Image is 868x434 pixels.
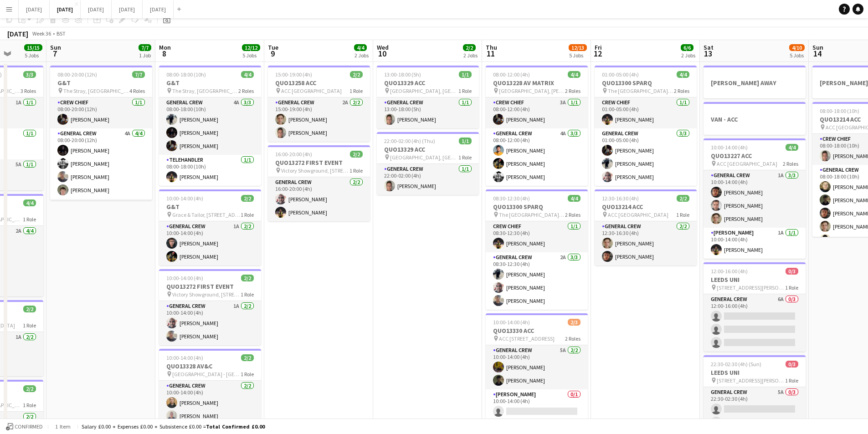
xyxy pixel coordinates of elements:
div: 2 Jobs [354,52,369,59]
div: 08:00-18:00 (10h)4/4G&T The Stray, [GEOGRAPHIC_DATA], [GEOGRAPHIC_DATA], [GEOGRAPHIC_DATA]2 Roles... [159,66,261,186]
app-card-role: Crew Chief1/108:30-12:30 (4h)[PERSON_NAME] [486,221,588,252]
span: Total Confirmed £0.00 [206,423,265,430]
span: 3 Roles [21,87,36,94]
button: [DATE] [19,0,50,18]
h3: QUO13227 ACC [704,152,806,160]
span: [GEOGRAPHIC_DATA], [GEOGRAPHIC_DATA], [GEOGRAPHIC_DATA], [STREET_ADDRESS] [390,87,458,94]
app-job-card: 10:00-14:00 (4h)2/2G&T Grace & Tailor, [STREET_ADDRESS]1 RoleGeneral Crew1A2/210:00-14:00 (4h)[PE... [159,189,261,266]
span: 12/13 [569,44,587,51]
span: 2 Roles [238,87,254,94]
app-card-role: General Crew4A3/308:00-12:00 (4h)[PERSON_NAME][PERSON_NAME][PERSON_NAME] [486,128,588,186]
span: 15:00-19:00 (4h) [275,71,312,78]
div: 5 Jobs [790,52,804,59]
span: 6/6 [681,44,693,51]
div: Salary £0.00 + Expenses £0.00 + Subsistence £0.00 = [82,423,265,430]
span: 11 [484,48,497,59]
span: 1 Role [241,371,254,378]
h3: QUO13329 ACC [377,145,479,153]
span: 15/15 [24,44,42,51]
app-card-role: General Crew1/122:00-02:00 (4h)[PERSON_NAME] [377,164,479,195]
span: 01:00-05:00 (4h) [602,71,639,78]
span: Sun [812,43,823,51]
span: 2 Roles [565,211,580,218]
h3: QUO13300 SPARQ [486,203,588,211]
span: [STREET_ADDRESS][PERSON_NAME][PERSON_NAME] [717,377,785,384]
span: 12 [593,48,602,59]
div: 5 Jobs [242,52,260,59]
app-job-card: 08:00-12:00 (4h)4/4QUO13228 AV MATRIX [GEOGRAPHIC_DATA], [PERSON_NAME][STREET_ADDRESS]2 RolesCrew... [486,66,588,186]
span: 12/12 [242,44,260,51]
app-job-card: 16:00-20:00 (4h)2/2QUO13272 FIRST EVENT Victory Showground, [STREET_ADDRESS][PERSON_NAME]1 RoleGe... [268,145,370,221]
span: 1 Role [241,211,254,218]
span: 4/4 [568,71,580,78]
div: 1 Job [139,52,151,59]
span: 0/3 [786,268,798,275]
app-job-card: 10:00-14:00 (4h)2/2QUO13272 FIRST EVENT Victory Showground, [STREET_ADDRESS][PERSON_NAME]1 RoleGe... [159,269,261,345]
span: 1 Role [458,154,472,161]
span: 8 [158,48,171,59]
span: 10 [375,48,389,59]
button: Confirmed [5,422,44,432]
span: 2/2 [677,195,689,202]
span: Sun [50,43,61,51]
div: 08:30-12:30 (4h)4/4QUO13300 SPARQ The [GEOGRAPHIC_DATA], [STREET_ADDRESS]2 RolesCrew Chief1/108:3... [486,189,588,310]
span: 1 Role [676,211,689,218]
span: 4/4 [786,144,798,151]
span: ACC [GEOGRAPHIC_DATA] [608,211,668,218]
app-card-role: General Crew1/113:00-18:00 (5h)[PERSON_NAME] [377,97,479,128]
span: The Stray, [GEOGRAPHIC_DATA], [GEOGRAPHIC_DATA], [GEOGRAPHIC_DATA] [172,87,238,94]
span: 1 Role [349,167,363,174]
span: The [GEOGRAPHIC_DATA], [STREET_ADDRESS] [608,87,674,94]
div: 10:00-14:00 (4h)4/4QUO13227 ACC ACC [GEOGRAPHIC_DATA]2 RolesGeneral Crew1A3/310:00-14:00 (4h)[PER... [704,138,806,259]
div: BST [56,30,66,37]
app-card-role: General Crew3/301:00-05:00 (4h)[PERSON_NAME][PERSON_NAME][PERSON_NAME] [595,128,697,186]
app-card-role: General Crew2/210:00-14:00 (4h)[PERSON_NAME][PERSON_NAME] [159,381,261,425]
app-card-role: General Crew2A3/308:30-12:30 (4h)[PERSON_NAME][PERSON_NAME][PERSON_NAME] [486,252,588,310]
app-job-card: 08:00-20:00 (12h)7/7G&T The Stray, [GEOGRAPHIC_DATA], [GEOGRAPHIC_DATA], [GEOGRAPHIC_DATA]4 Roles... [50,66,152,200]
span: 4/4 [568,195,580,202]
span: Week 36 [30,30,53,37]
div: 5 Jobs [25,52,42,59]
app-card-role: General Crew5A2/210:00-14:00 (4h)[PERSON_NAME][PERSON_NAME] [486,345,588,389]
span: [GEOGRAPHIC_DATA], [GEOGRAPHIC_DATA], [GEOGRAPHIC_DATA], [STREET_ADDRESS] [390,154,458,161]
span: Victory Showground, [STREET_ADDRESS][PERSON_NAME] [172,291,241,298]
span: Grace & Tailor, [STREET_ADDRESS] [172,211,241,218]
span: 13:00-18:00 (5h) [384,71,421,78]
span: [GEOGRAPHIC_DATA], [PERSON_NAME][STREET_ADDRESS] [499,87,565,94]
h3: QUO13228 AV MATRIX [486,79,588,87]
div: 10:00-14:00 (4h)2/3QUO13330 ACC ACC [STREET_ADDRESS]2 RolesGeneral Crew5A2/210:00-14:00 (4h)[PERS... [486,313,588,420]
span: 0/3 [786,361,798,368]
span: 1 Role [785,377,798,384]
span: 10:00-14:00 (4h) [493,319,530,326]
span: 1/1 [459,71,472,78]
app-job-card: 13:00-18:00 (5h)1/1QUO13329 ACC [GEOGRAPHIC_DATA], [GEOGRAPHIC_DATA], [GEOGRAPHIC_DATA], [STREET_... [377,66,479,128]
span: 2 Roles [565,87,580,94]
span: 1 Role [349,87,363,94]
span: [STREET_ADDRESS][PERSON_NAME][PERSON_NAME] [717,284,785,291]
span: 14 [811,48,823,59]
h3: QUO13214 ACC [595,203,697,211]
app-card-role: General Crew1A2/210:00-14:00 (4h)[PERSON_NAME][PERSON_NAME] [159,301,261,345]
span: 4/10 [789,44,805,51]
app-job-card: 12:00-16:00 (4h)0/3LEEDS UNI [STREET_ADDRESS][PERSON_NAME][PERSON_NAME]1 RoleGeneral Crew6A0/312:... [704,262,806,352]
app-job-card: 01:00-05:00 (4h)4/4QUO13300 SPARQ The [GEOGRAPHIC_DATA], [STREET_ADDRESS]2 RolesCrew Chief1/101:0... [595,66,697,186]
app-card-role: Crew Chief1/108:00-20:00 (12h)[PERSON_NAME] [50,97,152,128]
div: 2 Jobs [463,52,478,59]
h3: G&T [50,79,152,87]
app-job-card: 10:00-14:00 (4h)2/2QUO13328 AV&C [GEOGRAPHIC_DATA] - [GEOGRAPHIC_DATA]1 RoleGeneral Crew2/210:00-... [159,349,261,425]
app-card-role: [PERSON_NAME]1A1/110:00-14:00 (4h)[PERSON_NAME] [704,228,806,259]
span: 2/2 [463,44,476,51]
div: 5 Jobs [569,52,586,59]
span: The [GEOGRAPHIC_DATA], [STREET_ADDRESS] [499,211,565,218]
span: Sat [704,43,714,51]
span: 9 [267,48,278,59]
span: 1 Role [23,322,36,329]
app-card-role: General Crew6A0/312:00-16:00 (4h) [704,294,806,352]
span: 1 Role [241,291,254,298]
span: 08:00-18:00 (10h) [820,107,859,114]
